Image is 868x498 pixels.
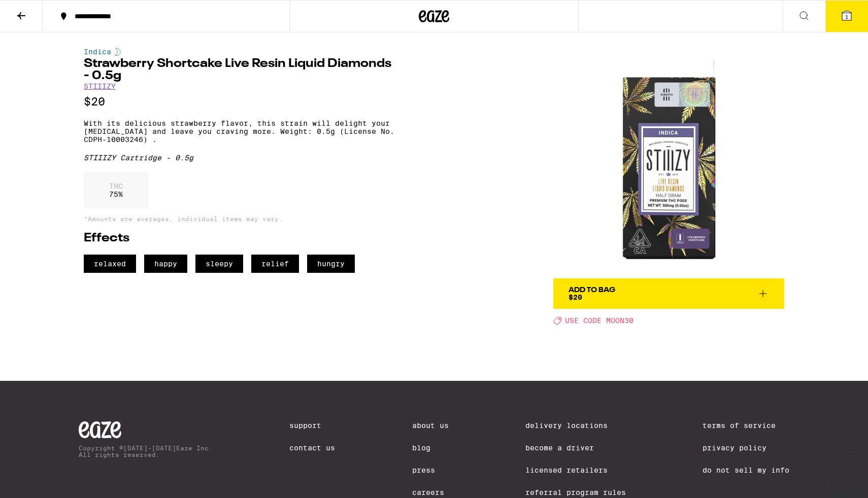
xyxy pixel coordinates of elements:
div: Add To Bag [569,287,615,294]
a: Licensed Retailers [525,466,626,474]
h2: Effects [84,232,399,244]
span: sleepy [195,255,243,273]
span: 1 [845,14,848,20]
p: Copyright © [DATE]-[DATE] Eaze Inc. All rights reserved. [79,445,213,458]
a: Referral Program Rules [525,488,626,496]
span: relaxed [84,255,136,273]
a: Privacy Policy [703,444,789,452]
a: Become a Driver [525,444,626,452]
div: STIIIZY Cartridge - 0.5g [84,154,399,162]
a: Delivery Locations [525,421,626,430]
div: Indica [84,48,399,56]
a: Terms of Service [703,421,789,430]
a: Press [412,466,449,474]
span: hungry [307,255,355,273]
span: relief [251,255,299,273]
span: $20 [569,293,582,301]
a: Support [289,421,335,430]
p: With its delicious strawberry flavor, this strain will delight your [MEDICAL_DATA] and leave you ... [84,119,399,144]
a: Do Not Sell My Info [703,466,789,474]
span: USE CODE MOON30 [565,317,633,325]
span: happy [144,255,187,273]
div: 75 % [84,172,148,208]
p: *Amounts are averages, individual items may vary. [84,216,399,222]
p: THC [109,182,123,190]
a: Blog [412,444,449,452]
button: 1 [825,1,868,32]
a: Careers [412,488,449,496]
a: Contact Us [289,444,335,452]
button: Add To Bag$20 [553,278,784,309]
h1: Strawberry Shortcake Live Resin Liquid Diamonds - 0.5g [84,58,399,82]
img: indicaColor.svg [115,48,121,56]
p: $20 [84,95,399,108]
a: About Us [412,421,449,430]
a: STIIIZY [84,82,116,90]
img: STIIIZY - Strawberry Shortcake Live Resin Liquid Diamonds - 0.5g [553,48,784,278]
iframe: Button to launch messaging window [827,457,860,490]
